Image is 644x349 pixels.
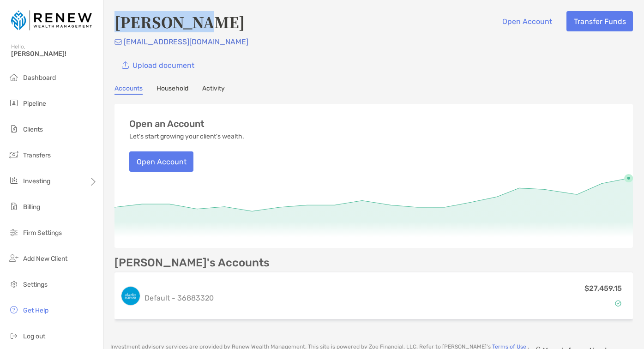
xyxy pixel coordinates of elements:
[114,55,201,75] a: Upload document
[129,133,244,140] p: Let's start growing your client's wealth.
[121,287,140,305] img: logo account
[124,36,248,48] p: [EMAIL_ADDRESS][DOMAIN_NAME]
[114,11,245,32] h4: [PERSON_NAME]
[23,151,51,159] span: Transfers
[11,4,92,37] img: Zoe Logo
[23,100,46,108] span: Pipeline
[8,72,19,83] img: dashboard icon
[114,39,122,45] img: Email Icon
[144,292,214,304] p: Default - 36883320
[495,11,559,31] button: Open Account
[23,177,50,185] span: Investing
[129,119,205,129] h3: Open an Account
[23,74,56,82] span: Dashboard
[23,307,48,314] span: Get Help
[202,84,225,95] a: Activity
[11,50,97,58] span: [PERSON_NAME]!
[8,175,19,186] img: investing icon
[23,281,48,289] span: Settings
[114,257,270,269] p: [PERSON_NAME]'s Accounts
[8,304,19,315] img: get-help icon
[23,126,43,133] span: Clients
[8,123,19,134] img: clients icon
[114,84,143,95] a: Accounts
[8,253,19,264] img: add_new_client icon
[8,278,19,289] img: settings icon
[23,255,67,263] span: Add New Client
[8,330,19,341] img: logout icon
[8,227,19,238] img: firm-settings icon
[156,84,188,95] a: Household
[122,61,129,69] img: button icon
[584,283,622,294] p: $27,459.15
[8,201,19,212] img: billing icon
[23,332,45,340] span: Log out
[566,11,633,31] button: Transfer Funds
[23,203,40,211] span: Billing
[129,151,193,172] button: Open Account
[8,97,19,108] img: pipeline icon
[8,149,19,160] img: transfers icon
[23,229,62,237] span: Firm Settings
[615,300,621,307] img: Account Status icon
